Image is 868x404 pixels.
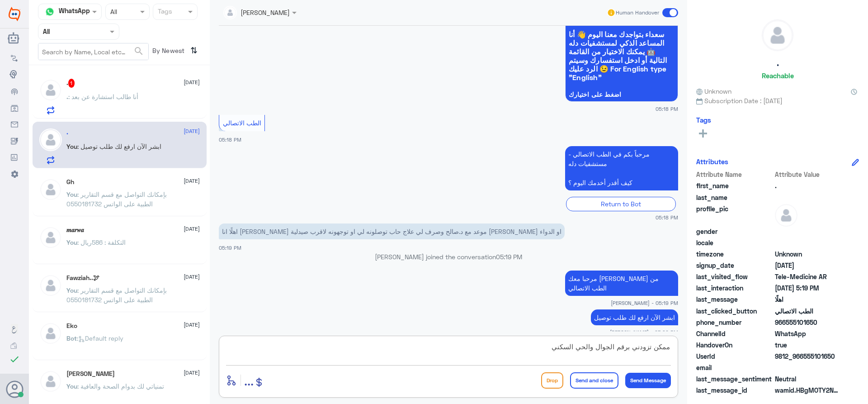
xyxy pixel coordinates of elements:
span: 05:18 PM [656,214,678,221]
span: الطب الاتصالي [775,306,840,316]
span: [DATE] [184,127,200,135]
img: defaultAdmin.png [39,274,62,297]
span: : تمنياتي لك بدوام الصحة والعافية [77,382,164,390]
span: : ابشر الآن ارفع لك طلب توصيل [77,143,161,150]
i: ⇅ [190,43,198,58]
h6: Attributes [696,157,728,166]
span: gender [696,227,773,236]
span: [DATE] [184,321,200,329]
span: 05:18 PM [219,137,241,143]
button: Send and close [570,372,618,389]
img: defaultAdmin.png [39,370,62,393]
img: defaultAdmin.png [39,322,62,345]
span: last_visited_flow [696,272,773,281]
span: null [775,227,840,236]
button: Avatar [6,380,23,398]
span: ... [244,372,254,388]
h5: Gh [66,178,74,186]
span: null [775,363,840,372]
span: : التكلفة : 586ريال [77,238,126,246]
h5: . [66,79,75,88]
span: 05:19 PM [219,245,241,251]
span: locale [696,238,773,247]
button: Send Message [625,373,671,388]
span: Tele-Medicine AR [775,272,840,281]
img: defaultAdmin.png [39,79,62,101]
img: whatsapp.png [43,5,57,19]
h5: Mohammed ALRASHED [66,370,115,378]
span: signup_date [696,261,773,270]
span: search [133,46,144,57]
span: : بإمكانك التواصل مع قسم التقارير الطبية على الواتس 0550181732 [66,286,167,304]
span: null [775,238,840,247]
span: : Default reply [77,334,123,342]
span: 2 [775,329,840,338]
span: phone_number [696,318,773,327]
h5: 𝒎𝒂𝒓𝒘𝒂 [66,226,84,234]
i: check [9,354,20,365]
span: Human Handover [616,9,659,17]
span: 2025-09-30T14:18:34.37Z [775,261,840,270]
h5: Fawziah..🕊 [66,274,99,282]
img: defaultAdmin.png [39,178,62,201]
h5: . [66,128,68,136]
span: You [66,382,77,390]
h5: Eko [66,322,77,330]
span: By Newest [149,43,187,61]
span: Unknown [775,249,840,259]
input: Search by Name, Local etc… [38,43,148,60]
span: 0 [775,374,840,384]
span: last_clicked_button [696,306,773,316]
img: defaultAdmin.png [39,226,62,249]
img: defaultAdmin.png [39,128,62,151]
img: defaultAdmin.png [775,204,797,227]
span: Bot [66,334,77,342]
span: UserId [696,352,773,361]
img: Widebot Logo [9,7,20,21]
span: [DATE] [184,369,200,377]
span: Attribute Name [696,170,773,179]
span: [DATE] [184,78,200,86]
span: email [696,363,773,372]
div: Tags [156,6,172,18]
span: سعداء بتواجدك معنا اليوم 👋 أنا المساعد الذكي لمستشفيات دله 🤖 يمكنك الاختيار من القائمة التالية أو... [569,30,675,81]
img: defaultAdmin.png [762,20,793,51]
span: اضغط على اختيارك [569,91,675,98]
span: profile_pic [696,204,773,225]
span: [DATE] [184,273,200,281]
span: ChannelId [696,329,773,338]
span: HandoverOn [696,340,773,350]
button: ... [244,370,254,390]
h6: Reachable [762,71,794,80]
span: You [66,286,77,294]
div: Return to Bot [566,197,676,211]
span: : أنا طالب استشارة عن بعد [68,93,138,100]
span: 966555101650 [775,318,840,327]
span: 05:19 PM [496,253,522,261]
span: You [66,190,77,198]
button: search [133,44,144,59]
p: 30/9/2025, 5:19 PM [565,271,678,296]
span: true [775,340,840,350]
span: 2025-09-30T14:19:18.6415671Z [775,283,840,293]
span: [DATE] [184,225,200,233]
span: . [66,93,68,100]
span: Unknown [696,86,731,96]
span: last_name [696,193,773,202]
span: 05:18 PM [656,105,678,113]
span: timezone [696,249,773,259]
p: [PERSON_NAME] joined the conversation [219,252,678,261]
span: 9812_966555101650 [775,352,840,361]
span: الطب الاتصالي [223,119,261,127]
h5: . [777,58,779,68]
span: You [66,143,77,150]
span: last_message_id [696,385,773,395]
span: 1 [68,79,75,88]
button: Drop [541,372,563,389]
span: . [775,181,840,190]
p: 30/9/2025, 5:19 PM [219,223,565,239]
span: [DATE] [184,177,200,185]
span: last_message_sentiment [696,374,773,384]
p: 30/9/2025, 5:20 PM [591,309,678,325]
span: Subscription Date : [DATE] [696,96,859,105]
